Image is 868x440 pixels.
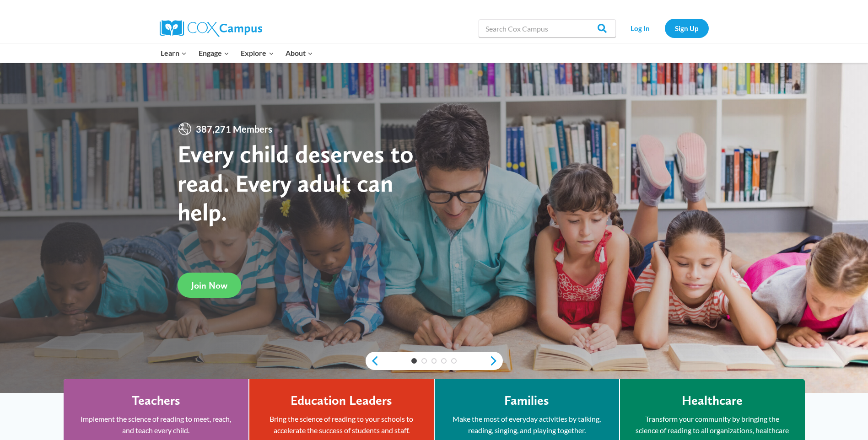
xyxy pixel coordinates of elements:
[199,47,229,59] span: Engage
[682,393,743,408] h4: Healthcare
[620,19,660,38] a: Log In
[431,358,437,364] a: 3
[291,393,392,408] h4: Education Leaders
[132,393,180,408] h4: Teachers
[241,47,274,59] span: Explore
[160,20,262,37] img: Cox Campus
[192,122,276,136] span: 387,271 Members
[263,413,420,436] p: Bring the science of reading to your schools to accelerate the success of students and staff.
[448,413,605,436] p: Make the most of everyday activities by talking, reading, singing, and playing together.
[421,358,427,364] a: 2
[479,19,616,38] input: Search Cox Campus
[665,19,709,38] a: Sign Up
[366,355,379,366] a: previous
[191,280,227,291] span: Join Now
[504,393,549,408] h4: Families
[620,19,709,38] nav: Secondary Navigation
[411,358,417,364] a: 1
[161,47,187,59] span: Learn
[489,355,503,366] a: next
[77,413,235,436] p: Implement the science of reading to meet, reach, and teach every child.
[178,273,241,298] a: Join Now
[441,358,447,364] a: 4
[178,139,414,226] strong: Every child deserves to read. Every adult can help.
[451,358,457,364] a: 5
[286,47,313,59] span: About
[366,352,503,370] div: content slider buttons
[155,43,319,63] nav: Primary Navigation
